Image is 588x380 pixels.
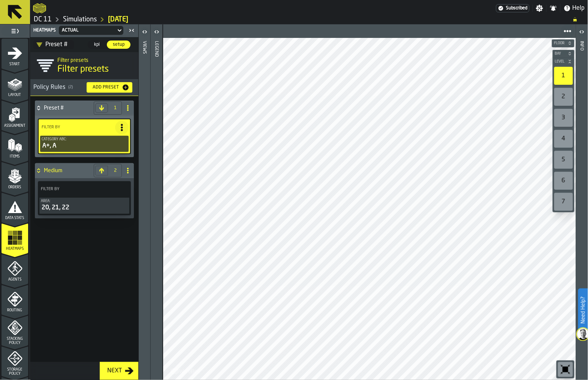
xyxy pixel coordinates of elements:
[554,151,573,169] div: 5
[1,315,28,345] li: menu Stacking Policy
[553,58,574,65] button: button-
[91,41,103,48] span: kpi
[33,83,81,92] div: Policy Rules
[554,67,573,85] div: 1
[506,6,528,11] span: Subscribed
[496,4,529,12] div: Menu Subscription
[87,82,132,93] button: button-Add Preset
[165,363,207,378] a: logo-header
[57,56,135,63] h2: Sub Title
[151,26,162,39] label: button-toggle-Open
[151,24,162,380] header: Legend
[1,254,28,284] li: menu Agents
[142,39,147,378] div: Views
[104,366,125,375] div: Next
[41,203,128,212] div: 20, 21, 22
[35,101,91,116] div: Preset #
[553,128,574,149] div: button-toolbar-undefined
[39,198,129,214] div: PolicyFilterItem-Area
[553,41,566,45] span: Floor
[559,363,571,375] svg: Reset zoom and position
[553,60,566,64] span: Level
[1,93,28,97] span: Layout
[30,52,138,79] div: title-Filter presets
[1,346,28,376] li: menu Storage Policy
[57,26,125,35] div: DropdownMenuValue-fe9fc288-ebd7-4c6d-8a92-d27adb7018e5
[1,155,28,159] span: Items
[1,223,28,253] li: menu Heatmaps
[561,4,588,13] label: button-toggle-Help
[1,247,28,251] span: Heatmaps
[39,185,116,193] label: Filter By
[579,289,587,331] label: Need Help?
[112,168,118,173] span: 2
[553,86,574,107] div: button-toolbar-undefined
[1,278,28,282] span: Agents
[30,79,138,96] h3: title-section-[object Object]
[108,15,128,24] a: link-to-/wh/i/2e91095d-d0fa-471d-87cf-b9f7f81665fc/simulations/bd8d68f1-d171-4bb4-ab3e-f7756a2a3362
[556,360,574,378] div: button-toolbar-undefined
[554,172,573,190] div: 6
[1,185,28,189] span: Orders
[40,136,129,152] button: Category ABC:A+, A
[496,4,529,12] a: link-to-/wh/i/2e91095d-d0fa-471d-87cf-b9f7f81665fc/settings/billing
[1,100,28,130] li: menu Assignment
[1,26,28,36] label: button-toggle-Toggle Full Menu
[554,109,573,127] div: 3
[554,88,573,106] div: 2
[35,163,91,178] div: Medium
[577,26,587,39] label: button-toggle-Open
[553,107,574,128] div: button-toolbar-undefined
[1,162,28,192] li: menu Orders
[106,40,131,49] label: button-switch-multi-setup
[126,26,137,35] label: button-toggle-Close me
[1,285,28,315] li: menu Routing
[90,85,122,90] div: Add Preset
[553,52,566,56] span: Bay
[154,39,159,378] div: Legend
[88,40,106,49] label: button-switch-multi-kpi
[40,136,129,152] div: PolicyFilterItem-Category ABC
[36,40,68,49] div: DropdownMenuValue-9w1FKfbq4cGD2J4Dz6S0n
[139,24,150,380] header: Views
[1,124,28,128] span: Assignment
[1,62,28,66] span: Start
[1,216,28,220] span: Data Stats
[576,24,588,380] header: Info
[1,368,28,376] span: Storage Policy
[553,149,574,170] div: button-toolbar-undefined
[63,15,97,24] a: link-to-/wh/i/2e91095d-d0fa-471d-87cf-b9f7f81665fc
[44,105,91,111] h4: Preset #
[553,170,574,191] div: button-toolbar-undefined
[554,193,573,211] div: 7
[107,41,130,49] div: thumb
[88,41,106,49] div: thumb
[553,50,574,57] button: button-
[44,168,91,174] h4: Medium
[1,39,28,69] li: menu Start
[42,137,127,141] div: Category ABC:
[68,85,73,90] span: ( 2 )
[1,308,28,312] span: Routing
[554,130,573,148] div: 4
[100,362,138,380] button: button-Next
[42,141,127,150] div: A+, A
[34,15,52,24] a: link-to-/wh/i/2e91095d-d0fa-471d-87cf-b9f7f81665fc
[40,123,115,131] label: Filter By
[112,105,118,111] span: 1
[110,41,127,48] span: setup
[579,39,585,378] div: Info
[33,15,585,24] nav: Breadcrumb
[39,198,129,214] button: Area:20, 21, 22
[33,2,46,15] a: logo-header
[552,39,574,47] button: button-
[62,28,113,33] div: DropdownMenuValue-fe9fc288-ebd7-4c6d-8a92-d27adb7018e5
[1,131,28,161] li: menu Items
[41,199,128,203] div: Area:
[553,191,574,212] div: button-toolbar-undefined
[1,337,28,345] span: Stacking Policy
[1,69,28,99] li: menu Layout
[573,4,585,13] span: Help
[33,40,74,49] div: DropdownMenuValue-9w1FKfbq4cGD2J4Dz6S0n
[547,5,560,12] label: button-toggle-Notifications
